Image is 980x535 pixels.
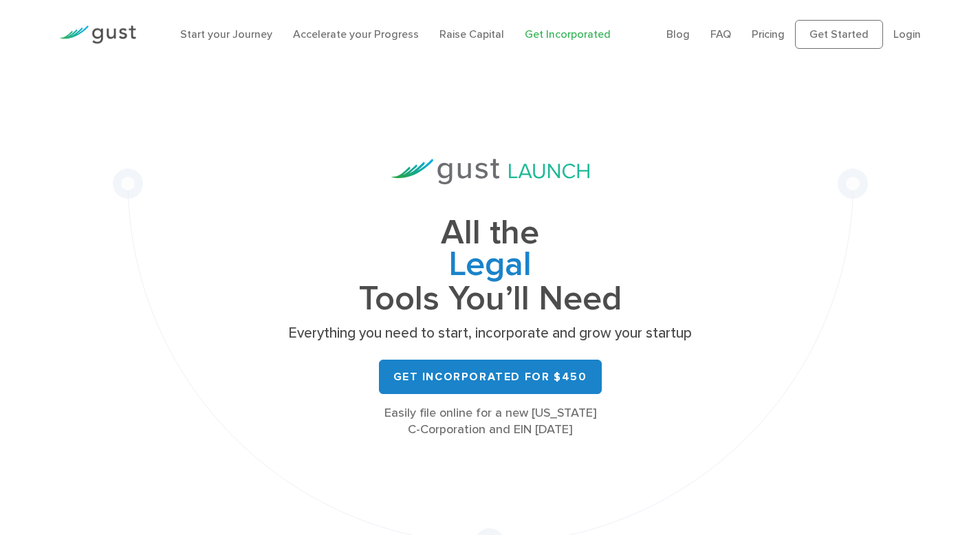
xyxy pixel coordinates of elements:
[795,20,883,49] a: Get Started
[752,28,785,41] a: Pricing
[379,360,602,394] a: Get Incorporated for $450
[293,28,419,41] a: Accelerate your Progress
[180,28,272,41] a: Start your Journey
[525,28,611,41] a: Get Incorporated
[710,28,731,41] a: FAQ
[391,159,589,184] img: Gust Launch Logo
[59,25,136,44] img: Gust Logo
[284,249,697,283] span: Legal
[893,28,921,41] a: Login
[666,28,690,41] a: Blog
[284,405,697,438] div: Easily file online for a new [US_STATE] C-Corporation and EIN [DATE]
[284,217,697,314] h1: All the Tools You’ll Need
[284,324,697,343] p: Everything you need to start, incorporate and grow your startup
[439,28,504,41] a: Raise Capital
